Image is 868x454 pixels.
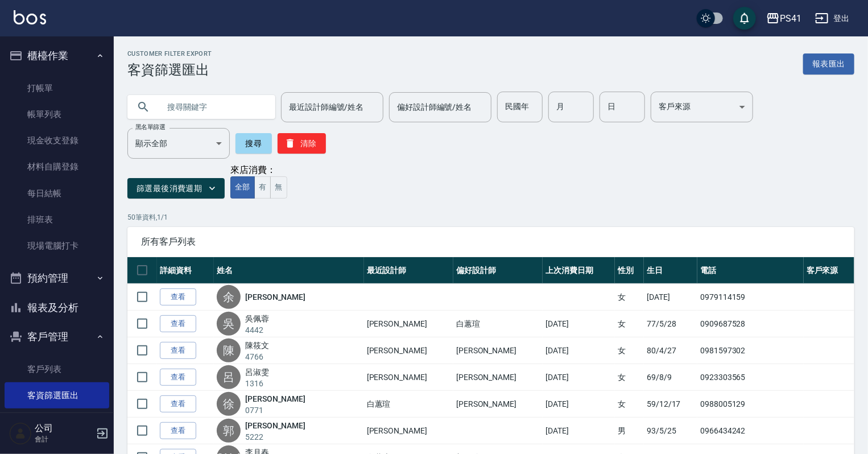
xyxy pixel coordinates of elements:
td: 0909687528 [697,311,804,337]
img: Logo [14,10,46,24]
td: [DATE] [644,284,697,311]
td: 93/5/25 [644,418,697,444]
td: [PERSON_NAME] [364,337,453,364]
td: 女 [615,284,644,311]
h5: 公司 [35,423,93,434]
a: 查看 [160,422,196,440]
div: PS41 [780,11,801,26]
div: 徐 [217,392,241,416]
a: 卡券管理 [5,408,109,435]
td: 0923303565 [697,364,804,391]
div: 吳 [217,312,241,336]
button: 客戶管理 [5,322,109,352]
button: 搜尋 [235,133,272,154]
div: 4442 [245,325,269,335]
a: 帳單列表 [5,101,109,127]
a: 查看 [160,315,196,333]
td: 59/12/17 [644,391,697,418]
td: [DATE] [543,311,615,337]
p: 50 筆資料, 1 / 1 [127,212,854,222]
th: 性別 [615,257,644,284]
td: 白蕙瑄 [453,311,543,337]
td: 77/5/28 [644,311,697,337]
td: 0988005129 [697,391,804,418]
a: 現金收支登錄 [5,127,109,154]
a: 客資篩選匯出 [5,382,109,408]
a: 查看 [160,395,196,413]
button: 有 [254,176,271,199]
td: 白蕙瑄 [364,391,453,418]
td: 0979114159 [697,284,804,311]
td: 0966434242 [697,418,804,444]
a: [PERSON_NAME] [245,421,305,430]
td: 80/4/27 [644,337,697,364]
td: [DATE] [543,418,615,444]
td: 女 [615,364,644,391]
th: 詳細資料 [157,257,214,284]
a: 材料自購登錄 [5,154,109,180]
a: 陳筱文 [245,341,269,350]
a: 排班表 [5,207,109,233]
h2: Customer Filter Export [127,50,212,57]
a: 每日結帳 [5,180,109,207]
a: 呂淑雯 [245,368,269,377]
button: 報表匯出 [803,53,854,75]
a: 查看 [160,369,196,386]
div: 郭 [217,419,241,443]
td: [PERSON_NAME] [453,391,543,418]
td: [PERSON_NAME] [453,337,543,364]
div: 4766 [245,352,269,362]
button: 清除 [278,133,326,154]
button: 全部 [230,176,255,199]
td: [DATE] [543,391,615,418]
td: [PERSON_NAME] [364,418,453,444]
div: 0771 [245,405,305,415]
td: 0981597302 [697,337,804,364]
a: 查看 [160,288,196,306]
label: 黑名單篩選 [135,123,165,131]
div: 陳 [217,339,241,362]
button: 登出 [811,8,854,29]
button: 無 [270,176,287,199]
span: 所有客戶列表 [141,236,841,247]
a: 查看 [160,342,196,360]
a: 客戶列表 [5,356,109,382]
td: [DATE] [543,364,615,391]
th: 上次消費日期 [543,257,615,284]
button: 報表及分析 [5,293,109,323]
div: 來店消費： [230,164,287,199]
th: 電話 [697,257,804,284]
a: 吳佩蓉 [245,314,269,323]
h3: 客資篩選匯出 [127,62,212,78]
th: 客戶來源 [804,257,854,284]
div: 余 [217,285,241,309]
th: 生日 [644,257,697,284]
th: 姓名 [214,257,364,284]
td: 女 [615,391,644,418]
th: 偏好設計師 [453,257,543,284]
img: Person [9,422,32,445]
td: [PERSON_NAME] [364,364,453,391]
td: [PERSON_NAME] [453,364,543,391]
th: 最近設計師 [364,257,453,284]
p: 會計 [35,434,93,444]
td: [DATE] [543,337,615,364]
button: 篩選最後消費週期 [127,178,225,199]
a: 打帳單 [5,75,109,101]
div: 顯示全部 [127,128,230,159]
button: save [733,7,756,30]
button: PS41 [762,7,806,30]
div: 5222 [245,432,305,442]
td: 男 [615,418,644,444]
td: [PERSON_NAME] [364,311,453,337]
td: 69/8/9 [644,364,697,391]
button: 預約管理 [5,263,109,293]
td: 女 [615,311,644,337]
div: 1316 [245,378,269,389]
div: 呂 [217,365,241,389]
a: 現場電腦打卡 [5,233,109,259]
input: 搜尋關鍵字 [159,92,266,122]
button: 櫃檯作業 [5,41,109,71]
a: [PERSON_NAME] [245,394,305,403]
a: [PERSON_NAME] [245,292,305,302]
